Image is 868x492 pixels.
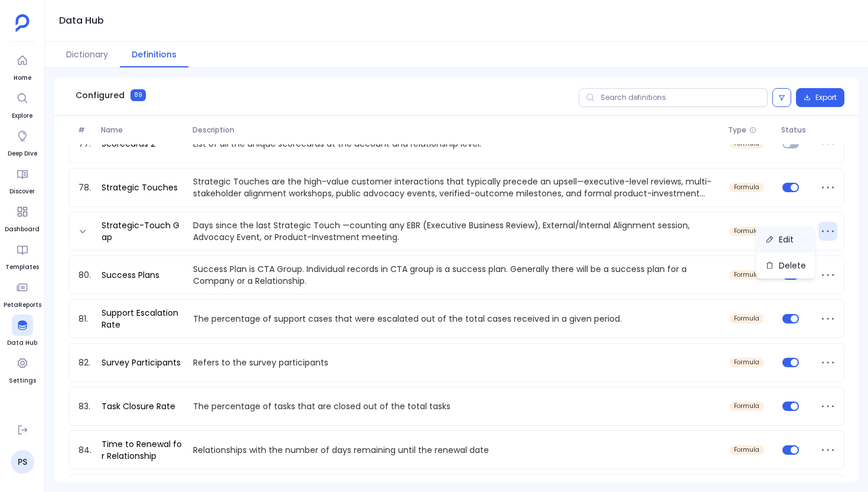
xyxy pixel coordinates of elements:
a: Settings [9,352,36,386]
span: Data Hub [7,338,37,348]
span: formula [734,315,759,322]
span: PetaReports [4,300,41,310]
a: Time to Renewal for Relationship [97,438,189,462]
span: 81. [74,313,97,325]
a: PS [11,450,34,474]
span: formula [734,446,759,454]
button: Edit [756,226,815,253]
span: formula [734,359,759,366]
span: 89 [130,89,146,101]
p: Strategic Touches are the high-value customer interactions that typically precede an upsell—execu... [188,176,724,199]
p: Refers to the survey participants [188,357,724,368]
a: Survey Participants [97,357,185,368]
a: Explore [12,88,33,121]
span: Discover [9,187,35,196]
p: Days since the last Strategic Touch —counting any EBR (Executive Business Review), External/Inter... [188,219,724,243]
span: Name [96,125,188,135]
button: Dictionary [54,42,120,67]
a: Task Closure Rate [97,400,180,412]
button: Definitions [120,42,188,67]
span: 78. [74,182,97,193]
p: The percentage of tasks that are closed out of the total tasks [188,400,724,412]
a: Success Plans [97,269,164,281]
span: Status [776,125,815,135]
a: PetaReports [4,277,41,310]
span: Deep Dive [8,149,37,158]
span: Settings [9,376,36,386]
a: Templates [5,239,39,272]
span: Dashboard [5,225,40,234]
span: formula [734,403,759,410]
span: formula [734,140,759,147]
a: Strategic-Touch Gap [97,219,189,243]
span: 80. [74,269,97,281]
p: The percentage of support cases that were escalated out of the total cases received in a given pe... [188,313,724,325]
span: # [73,125,96,135]
span: 84. [74,444,97,456]
span: Templates [5,263,39,272]
img: petavue logo [15,14,30,32]
button: Export [796,88,844,107]
span: 82. [74,357,97,368]
a: Discover [9,163,35,196]
a: Deep Dive [8,125,37,158]
span: 83. [74,400,97,412]
span: Type [728,125,746,135]
p: Relationships with the number of days remaining until the renewal date [188,444,724,456]
a: Data Hub [7,315,37,348]
button: Delete [756,253,815,279]
span: formula [734,228,759,235]
a: Support Escalation Rate [97,307,189,331]
h1: Data Hub [59,12,104,29]
a: Home [12,50,33,83]
span: Description [188,125,723,135]
input: Search definitions [579,88,768,107]
a: Dashboard [5,201,40,234]
span: formula [734,184,759,191]
span: Export [815,93,837,102]
a: Strategic Touches [97,182,182,193]
span: formula [734,271,759,279]
span: Home [12,73,33,83]
span: Configured [76,89,125,101]
p: Success Plan is CTA Group. Individual records in CTA group is a success plan. Generally there wil... [188,263,724,287]
span: Explore [12,111,33,121]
